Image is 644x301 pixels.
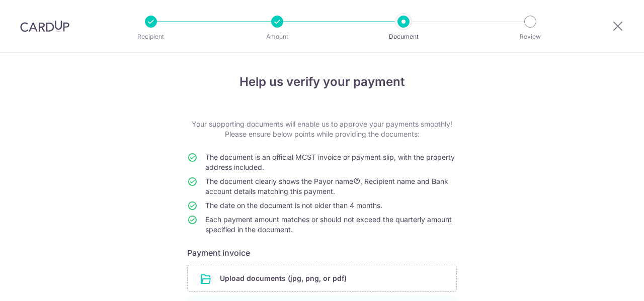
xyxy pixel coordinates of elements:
[187,119,457,139] p: Your supporting documents will enable us to approve your payments smoothly! Please ensure below p...
[187,247,457,259] h6: Payment invoice
[205,153,455,171] span: The document is an official MCST invoice or payment slip, with the property address included.
[205,215,452,234] span: Each payment amount matches or should not exceed the quarterly amount specified in the document.
[205,177,448,195] span: The document clearly shows the Payor name , Recipient name and Bank account details matching this...
[366,32,441,42] p: Document
[187,265,457,292] div: Upload documents (jpg, png, or pdf)
[240,32,314,42] p: Amount
[493,32,568,42] p: Review
[205,201,382,210] span: The date on the document is not older than 4 months.
[578,271,634,296] iframe: ウィジェットを開いて詳しい情報を確認できます
[20,20,69,32] img: CardUp
[187,73,457,91] h4: Help us verify your payment
[114,32,188,42] p: Recipient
